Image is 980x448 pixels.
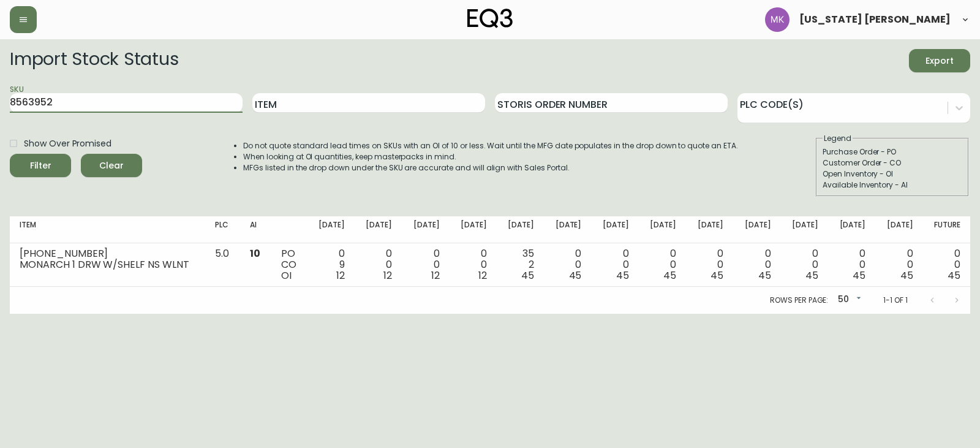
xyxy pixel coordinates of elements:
div: 0 0 [838,248,865,281]
th: [DATE] [639,216,686,243]
th: [DATE] [497,216,544,243]
div: Purchase Order - PO [823,146,962,158]
span: 45 [616,268,629,283]
div: MONARCH 1 DRW W/SHELF NS WLNT [20,259,195,270]
span: 45 [853,268,865,283]
div: Filter [30,158,51,173]
th: AI [240,216,271,243]
span: 45 [710,268,723,283]
th: [DATE] [591,216,638,243]
button: Clear [81,154,142,177]
span: Clear [91,158,132,173]
th: [DATE] [875,216,922,243]
th: [DATE] [686,216,733,243]
span: Export [919,53,960,69]
th: [DATE] [355,216,402,243]
th: Item [10,216,205,243]
span: 45 [805,268,818,283]
th: PLC [205,216,240,243]
span: Show Over Promised [24,137,111,150]
span: 45 [521,268,534,283]
div: 0 0 [459,248,486,281]
div: 0 0 [696,248,723,281]
div: [PHONE_NUMBER] [20,248,195,259]
th: [DATE] [307,216,355,243]
legend: Legend [823,133,853,144]
div: 0 0 [364,248,392,281]
span: 45 [569,268,582,283]
li: When looking at OI quantities, keep masterpacks in mind. [243,151,738,162]
span: 45 [948,268,960,283]
div: 0 0 [743,248,771,281]
span: [US_STATE] [PERSON_NAME] [799,15,951,25]
th: [DATE] [781,216,828,243]
span: 12 [336,268,345,283]
div: 0 0 [649,248,676,281]
td: 5.0 [205,243,240,287]
img: logo [467,9,513,28]
div: Available Inventory - AI [823,180,962,191]
span: 12 [431,268,440,283]
th: [DATE] [733,216,780,243]
th: [DATE] [544,216,591,243]
span: 12 [383,268,392,283]
div: 0 0 [885,248,913,281]
th: [DATE] [449,216,496,243]
button: Export [909,49,970,72]
div: 50 [833,290,864,310]
div: 0 0 [791,248,818,281]
div: Customer Order - CO [823,158,962,169]
div: 0 0 [601,248,628,281]
span: 12 [478,268,487,283]
th: Future [923,216,970,243]
h2: Import Stock Status [10,49,178,72]
th: [DATE] [402,216,449,243]
div: 0 0 [554,248,581,281]
span: 45 [663,268,676,283]
div: Open Inventory - OI [823,169,962,180]
span: OI [281,268,292,283]
span: 10 [250,246,260,260]
p: Rows per page: [770,295,828,306]
th: [DATE] [828,216,875,243]
li: Do not quote standard lead times on SKUs with an OI of 10 or less. Wait until the MFG date popula... [243,140,738,151]
div: 35 2 [507,248,534,281]
span: 45 [758,268,771,283]
div: 0 0 [933,248,960,281]
div: 0 9 [317,248,345,281]
img: ea5e0531d3ed94391639a5d1768dbd68 [765,7,790,32]
div: PO CO [281,248,298,281]
p: 1-1 of 1 [883,295,908,306]
div: 0 0 [412,248,439,281]
span: 45 [900,268,913,283]
button: Filter [10,154,71,177]
li: MFGs listed in the drop down under the SKU are accurate and will align with Sales Portal. [243,162,738,173]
